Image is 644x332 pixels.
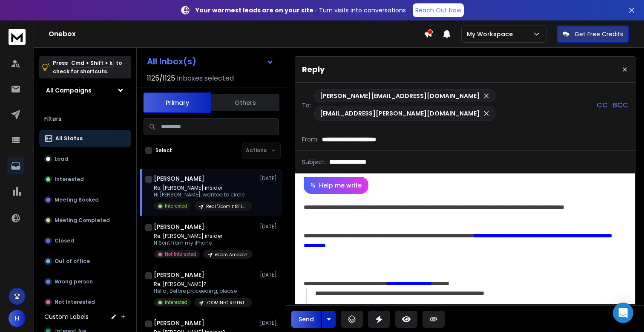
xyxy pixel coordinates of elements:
[177,73,234,84] h3: Inboxes selected
[154,271,204,279] h1: [PERSON_NAME]
[39,294,131,311] button: Not Interested
[70,58,114,68] span: Cmd + Shift + k
[147,57,196,66] h1: All Inbox(s)
[260,271,279,278] p: [DATE]
[154,281,252,288] p: Re: [PERSON_NAME]?
[55,156,68,162] p: Lead
[39,171,131,188] button: Interested
[39,191,131,208] button: Meeting Booked
[302,158,326,166] p: Subject:
[467,30,516,38] p: My Workspace
[320,92,480,100] p: [PERSON_NAME][EMAIL_ADDRESS][DOMAIN_NAME]
[154,240,253,246] p: N Sent from my iPhone
[46,86,92,95] h1: All Campaigns
[39,130,131,147] button: All Status
[55,176,84,183] p: Interested
[215,251,247,258] p: eCom Amazon
[155,147,172,154] label: Select
[302,135,319,144] p: From:
[165,299,187,306] p: Interested
[304,177,368,194] button: Help me write
[39,273,131,290] button: Wrong person
[140,53,281,70] button: All Inbox(s)
[39,253,131,270] button: Out of office
[211,93,279,112] button: Others
[206,300,247,306] p: ZOOMINFO RETENTION CAMPAIGN
[597,100,608,110] p: CC
[39,232,131,249] button: Closed
[9,310,26,327] button: H
[154,222,204,231] h1: [PERSON_NAME]
[55,217,110,224] p: Meeting Completed
[44,312,89,321] h3: Custom Labels
[55,196,99,203] p: Meeting Booked
[165,251,196,257] p: Not Interested
[260,320,279,326] p: [DATE]
[53,59,122,76] p: Press to check for shortcuts.
[206,203,247,210] p: Real "ZoomInfo" Lead List
[39,212,131,229] button: Meeting Completed
[557,26,629,43] button: Get Free Credits
[165,203,187,209] p: Interested
[260,223,279,230] p: [DATE]
[39,113,131,125] h3: Filters
[302,64,325,75] p: Reply
[415,6,461,14] p: Reach Out Now
[154,288,252,294] p: Hello , Before proceeding, please
[413,3,464,17] a: Reach Out Now
[154,233,253,240] p: Re: [PERSON_NAME] insider
[55,258,90,265] p: Out of office
[55,299,95,306] p: Not Interested
[49,29,424,39] h1: Onebox
[55,278,93,285] p: Wrong person
[55,237,74,244] p: Closed
[147,73,175,84] span: 1125 / 1125
[154,185,252,191] p: Re: [PERSON_NAME] insider
[291,311,321,328] button: Send
[320,109,480,118] p: [EMAIL_ADDRESS][PERSON_NAME][DOMAIN_NAME]
[143,92,211,113] button: Primary
[260,175,279,182] p: [DATE]
[613,303,633,323] div: Open Intercom Messenger
[154,174,204,183] h1: [PERSON_NAME]
[39,150,131,167] button: Lead
[195,6,406,14] p: – Turn visits into conversations
[302,101,311,110] p: To:
[55,135,83,142] p: All Status
[154,191,252,198] p: Hi [PERSON_NAME], wanted to circle
[154,319,204,327] h1: [PERSON_NAME]
[39,82,131,99] button: All Campaigns
[575,30,623,38] p: Get Free Credits
[9,29,26,45] img: logo
[195,6,313,14] strong: Your warmest leads are on your site
[613,100,628,110] p: BCC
